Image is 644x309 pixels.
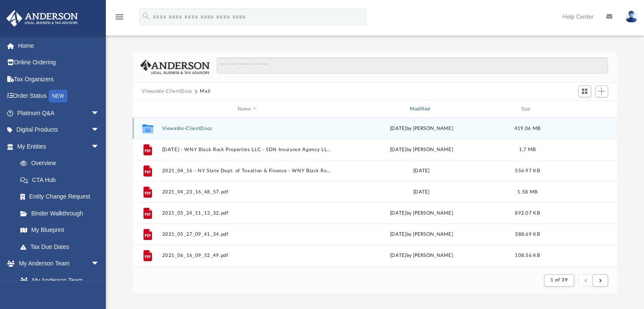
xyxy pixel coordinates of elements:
[544,274,574,286] button: 1 of 39
[91,138,108,155] span: arrow_drop_down
[6,105,112,121] a: Platinum Q&Aarrow_drop_down
[91,255,108,273] span: arrow_drop_down
[12,171,112,188] a: CTA Hub
[6,71,112,88] a: Tax Organizers
[336,146,507,154] div: [DATE] by [PERSON_NAME]
[336,252,507,259] div: [DATE] by [PERSON_NAME]
[162,147,332,152] button: [DATE] - WNY Black Rock Properties LLC - SDN Insurance Agency LLC.pdf
[548,105,607,113] div: id
[162,126,332,131] button: Viewable-ClientDocs
[162,232,332,237] button: 2021_05_27_09_41_34.pdf
[133,118,617,267] div: grid
[519,147,536,152] span: 1.7 MB
[336,210,507,217] div: [DATE] by [PERSON_NAME]
[336,167,507,175] div: [DATE]
[162,168,332,174] button: 2021_04_16 - NY State Dept. of Taxation & Finance - WNY Black Rock Prop..pdf
[6,121,112,138] a: Digital Productsarrow_drop_down
[114,16,124,22] a: menu
[142,88,192,95] button: Viewable-ClientDocs
[515,168,539,173] span: 556.97 KB
[625,11,638,23] img: User Pic
[12,155,112,172] a: Overview
[161,105,332,113] div: Name
[91,105,108,122] span: arrow_drop_down
[336,105,506,113] div: Modified
[91,121,108,139] span: arrow_drop_down
[595,86,608,97] button: Add
[515,232,539,237] span: 388.69 KB
[6,37,112,54] a: Home
[6,54,112,71] a: Online Ordering
[162,253,332,258] button: 2021_06_16_09_52_49.pdf
[336,231,507,238] div: [DATE] by [PERSON_NAME]
[12,205,112,222] a: Binder Walkthrough
[336,125,507,132] div: [DATE] by [PERSON_NAME]
[6,88,112,105] a: Order StatusNEW
[136,105,158,113] div: id
[162,189,332,195] button: 2021_04_23_16_48_57.pdf
[517,190,537,194] span: 1.58 MB
[162,210,332,216] button: 2021_05_24_11_13_32.pdf
[12,222,108,239] a: My Blueprint
[510,105,544,113] div: Size
[12,238,112,255] a: Tax Due Dates
[12,272,104,289] a: My Anderson Team
[141,11,151,21] i: search
[114,12,124,22] i: menu
[49,90,67,102] div: NEW
[514,126,540,131] span: 419.06 MB
[336,188,507,196] div: [DATE]
[6,255,108,272] a: My Anderson Teamarrow_drop_down
[217,58,608,74] input: Search files and folders
[550,278,568,282] span: 1 of 39
[515,253,539,258] span: 108.56 KB
[200,88,211,95] button: Mail
[578,86,591,97] button: Switch to Grid View
[12,188,112,205] a: Entity Change Request
[515,211,539,215] span: 892.07 KB
[6,138,112,155] a: My Entitiesarrow_drop_down
[4,10,80,27] img: Anderson Advisors Platinum Portal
